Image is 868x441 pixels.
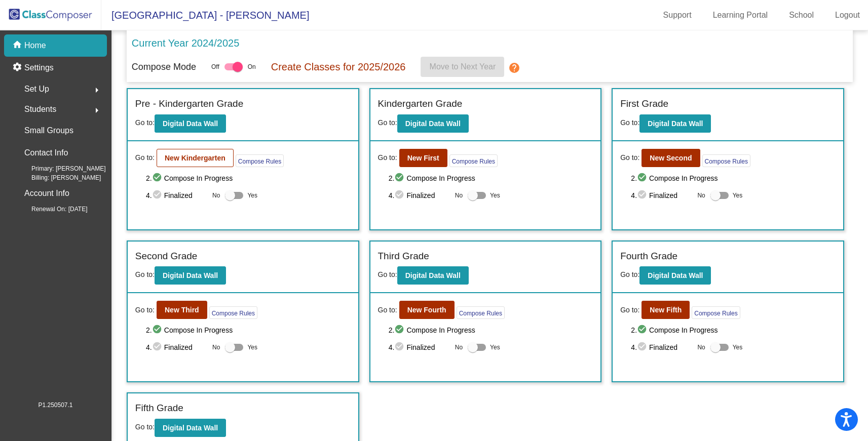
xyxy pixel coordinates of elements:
span: Off [211,62,219,71]
mat-icon: settings [12,62,24,74]
p: Create Classes for 2025/2026 [271,59,406,74]
mat-icon: arrow_right [91,84,103,96]
span: 4. Finalized [631,341,692,353]
a: Logout [827,7,868,23]
p: Account Info [24,186,69,201]
label: Fifth Grade [135,401,183,416]
button: Digital Data Wall [397,114,469,133]
mat-icon: check_circle [394,189,406,202]
a: School [781,7,822,23]
a: Support [655,7,700,23]
span: [GEOGRAPHIC_DATA] - [PERSON_NAME] [101,7,309,23]
b: New Second [650,154,692,162]
span: Go to: [378,305,397,315]
button: New Kindergarten [157,149,234,167]
mat-icon: arrow_right [91,104,103,116]
mat-icon: check_circle [637,324,649,336]
button: Compose Rules [209,306,257,319]
button: Digital Data Wall [639,266,711,285]
span: Yes [490,189,500,202]
span: Go to: [620,152,639,163]
span: Go to: [620,305,639,315]
b: Digital Data Wall [405,119,461,128]
b: Digital Data Wall [405,271,461,279]
p: Compose Mode [132,60,196,74]
mat-icon: check_circle [152,341,164,353]
mat-icon: check_circle [394,341,406,353]
span: Students [24,102,56,116]
span: No [455,343,463,352]
b: New Fourth [407,306,446,314]
span: No [455,191,463,200]
button: Compose Rules [449,154,498,167]
span: Go to: [135,118,155,127]
label: Third Grade [378,249,429,264]
span: Move to Next Year [430,62,496,71]
span: Go to: [135,152,155,163]
mat-icon: check_circle [637,172,649,184]
span: No [212,191,220,200]
b: New Kindergarten [165,154,225,162]
span: 2. Compose In Progress [389,172,593,184]
button: New Fifth [641,301,690,319]
b: Digital Data Wall [163,424,218,432]
b: New First [407,154,439,162]
mat-icon: check_circle [152,172,164,184]
p: Contact Info [24,146,68,160]
button: Compose Rules [692,306,740,319]
span: Go to: [378,270,397,278]
p: Small Groups [24,124,73,138]
span: Go to: [378,118,397,127]
label: Fourth Grade [620,249,677,264]
span: Set Up [24,82,49,96]
mat-icon: check_circle [637,341,649,353]
span: No [212,343,220,352]
label: Pre - Kindergarten Grade [135,97,243,111]
span: Yes [490,341,500,353]
span: 4. Finalized [389,341,450,353]
button: Digital Data Wall [397,266,469,285]
span: Go to: [620,118,639,127]
span: Go to: [620,270,639,278]
button: Move to Next Year [421,57,504,77]
span: Primary: [PERSON_NAME] [15,164,106,173]
mat-icon: home [12,39,24,52]
label: Second Grade [135,249,198,264]
span: 4. Finalized [146,189,207,202]
button: New Third [157,301,207,319]
b: Digital Data Wall [648,271,703,279]
b: Digital Data Wall [648,119,703,128]
span: No [697,343,705,352]
b: Digital Data Wall [163,119,218,128]
b: New Fifth [650,306,682,314]
mat-icon: check_circle [152,324,164,336]
mat-icon: check_circle [394,172,406,184]
span: No [697,191,705,200]
mat-icon: check_circle [637,189,649,202]
label: Kindergarten Grade [378,97,463,111]
span: Yes [733,189,743,202]
button: New Fourth [399,301,455,319]
button: Digital Data Wall [155,266,226,285]
p: Current Year 2024/2025 [132,35,239,51]
button: Digital Data Wall [639,114,711,133]
mat-icon: check_circle [152,189,164,202]
span: Billing: [PERSON_NAME] [15,173,101,182]
button: Digital Data Wall [155,419,226,437]
p: Settings [24,62,54,74]
span: Go to: [135,423,155,431]
label: First Grade [620,97,668,111]
b: New Third [165,306,199,314]
span: 4. Finalized [389,189,450,202]
span: Go to: [378,152,397,163]
span: Yes [247,189,257,202]
button: New Second [641,149,700,167]
button: Compose Rules [702,154,750,167]
span: On [248,62,256,71]
button: New First [399,149,447,167]
span: Go to: [135,305,155,315]
span: Yes [733,341,743,353]
span: 2. Compose In Progress [631,324,835,336]
span: 2. Compose In Progress [631,172,835,184]
span: 2. Compose In Progress [146,172,350,184]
